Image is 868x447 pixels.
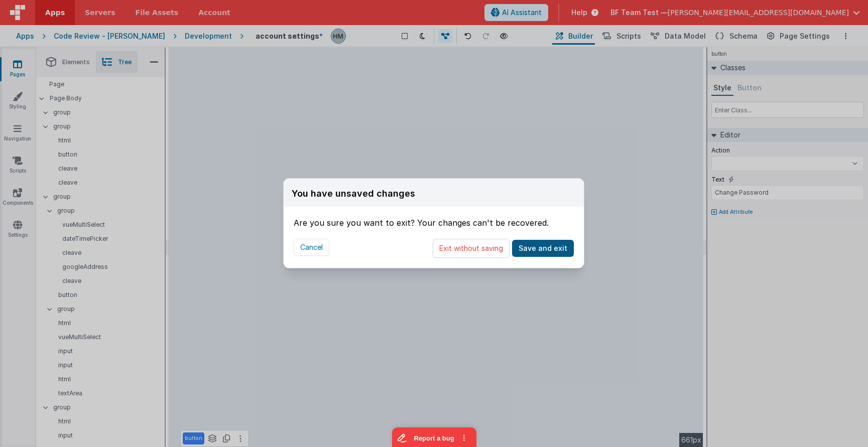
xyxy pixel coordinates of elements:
[294,207,574,229] div: Are you sure you want to exit? Your changes can't be recovered.
[433,239,510,258] button: Exit without saving
[512,240,574,257] button: Save and exit
[292,187,415,201] div: You have unsaved changes
[294,239,329,256] button: Cancel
